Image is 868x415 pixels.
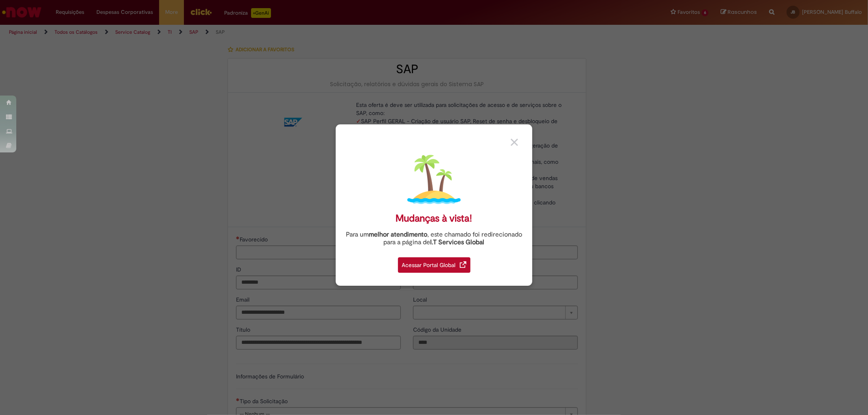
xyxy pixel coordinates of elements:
div: Para um , este chamado foi redirecionado para a página de [342,231,526,246]
a: Acessar Portal Global [398,253,470,273]
div: Acessar Portal Global [398,257,470,273]
img: island.png [407,153,461,206]
div: Mudanças à vista! [396,213,472,224]
img: close_button_grey.png [511,139,518,146]
strong: melhor atendimento [369,230,427,239]
img: redirect_link.png [460,261,466,268]
a: I.T Services Global [431,234,485,246]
